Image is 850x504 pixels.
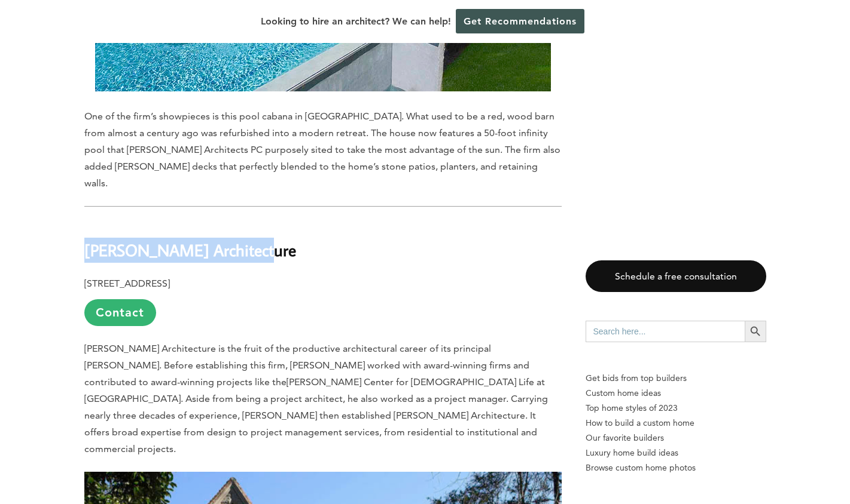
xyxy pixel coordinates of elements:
b: [STREET_ADDRESS] [84,278,170,289]
a: Get Recommendations [456,9,584,33]
a: How to build a custom home [586,416,766,431]
a: Schedule a free consultation [586,260,766,292]
a: Contact [84,299,156,326]
svg: Search [749,325,762,338]
b: [PERSON_NAME] Architecture [84,239,296,260]
span: . Aside from being a project architect, he also worked as a project manager. Carrying nearly thre... [84,393,548,454]
a: Our favorite builders [586,431,766,445]
a: Top home styles of 2023 [586,401,766,416]
span: [PERSON_NAME] Architecture is the fruit of the productive architectural career of its principal [... [84,343,529,388]
a: Luxury home build ideas [586,445,766,460]
a: Browse custom home photos [586,460,766,475]
input: Search here... [586,321,745,342]
p: Get bids from top builders [586,371,766,386]
a: Custom home ideas [586,386,766,401]
span: [PERSON_NAME] Center for [DEMOGRAPHIC_DATA] Life at [GEOGRAPHIC_DATA] [84,376,545,404]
